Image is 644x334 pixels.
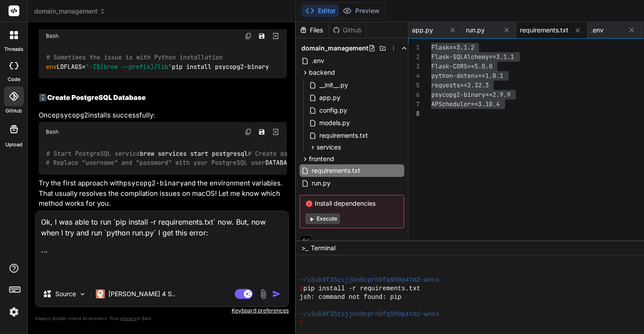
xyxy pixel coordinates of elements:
span: config.py [318,105,348,116]
code: LDFLAGS= pip install psycopg2-binary [46,53,269,71]
span: ❯ [300,319,303,327]
span: Flask==3.1.2 [431,43,474,51]
label: code [8,76,20,83]
span: env [46,63,57,71]
span: "-I /lib" [85,63,172,71]
button: Execute [305,213,340,224]
label: GitHub [5,107,22,115]
div: 4 [408,71,420,81]
button: Save file [255,30,268,42]
span: app.py [412,26,433,35]
span: __init__.py [318,80,349,90]
img: icon [272,289,281,298]
button: Editor [302,5,339,17]
span: models.py [318,117,351,128]
span: Flask-CORS==5.0.0 [431,62,492,70]
img: Open in Browser [272,128,280,136]
textarea: Ok, I was able to run `pip install -r requirements.txt` now. But, now when I try and run `python ... [36,211,288,281]
span: ❯ [300,284,303,293]
p: Source [55,289,76,298]
div: 1 [408,43,420,52]
span: # Sometimes the issue is with Python installation [46,54,223,62]
span: APScheduler==3.10.4 [431,100,500,108]
div: 7 [408,99,420,109]
span: >_ [301,244,308,253]
span: app.py [318,92,341,103]
span: requirements.txt [318,130,369,141]
p: Once installs successfully: [39,110,287,121]
span: Bash [46,32,58,40]
span: pip install -r requirements.txt [304,284,420,293]
h2: 🗄️ [39,93,287,103]
span: python-dotenv==1.0.1 [431,72,503,80]
label: threads [4,45,23,53]
span: .env [311,55,325,66]
span: Install dependencies [305,199,398,208]
img: Claude 4 Sonnet [96,289,105,298]
span: .env [591,26,604,35]
span: ~/u3uk0f35zsjjbn9cprh6fq9h0p4tm2-wnxx [300,310,439,319]
span: services [317,143,341,152]
span: ~/u3uk0f35zsjjbn9cprh6fq9h0p4tm2-wnxx [300,276,439,284]
code: psycopg2-binary [123,179,184,188]
p: Try the first approach with and the environment variables. That usually resolves the compilation ... [39,178,287,209]
img: copy [245,32,252,40]
span: requirements.txt [520,26,568,35]
div: Github [329,26,366,35]
span: Bash [46,128,58,135]
strong: Create PostgreSQL Database [47,93,146,102]
span: requests==2.32.3 [431,81,489,89]
img: attachment [258,289,268,299]
div: 8 [408,109,420,118]
span: Flask-SQLAlchemy==3.1.1 [431,53,514,61]
span: $(brew --prefix) [96,63,154,71]
code: psycopg2 [56,111,88,120]
span: # Create database [248,149,309,158]
span: domain_management [34,7,106,16]
img: settings [6,304,22,320]
label: Upload [5,141,22,149]
img: Pick Models [79,290,86,298]
span: domain_management [301,44,368,53]
span: frontend [309,154,334,163]
img: Open in Browser [272,32,280,40]
img: copy [245,128,252,135]
span: run.py [311,178,331,189]
div: 3 [408,62,420,71]
button: Save file [255,126,268,138]
div: 6 [408,90,420,99]
span: privacy [121,316,137,321]
span: jsh: command not found: pip [300,293,402,302]
code: brew services start postgresql createdb domain_manager DATABASE_URL=postgresql://yourusername:you... [46,149,600,167]
span: # Replace "username" and "password" with your PostgreSQL user [46,159,265,167]
p: Keyboard preferences [35,307,289,314]
div: Files [296,26,329,35]
button: Preview [339,5,383,17]
div: 2 [408,52,420,62]
span: run.py [466,26,485,35]
span: requirements.txt [311,165,361,176]
span: psycopg2-binary==2.9.9 [431,90,510,99]
div: 5 [408,81,420,90]
span: Terminal [311,244,335,253]
span: # Start PostgreSQL service [46,149,140,158]
p: [PERSON_NAME] 4 S.. [108,289,175,298]
p: Always double-check its answers. Your in Bind [35,314,289,323]
span: backend [309,68,335,77]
